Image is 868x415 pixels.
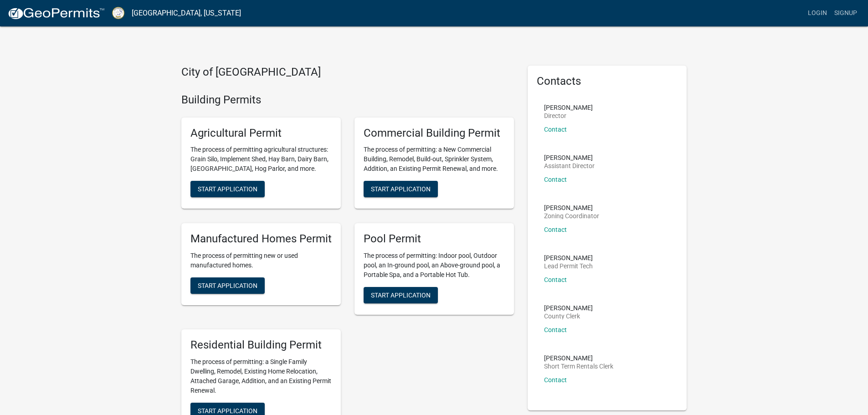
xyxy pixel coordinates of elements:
[181,93,514,107] h4: Building Permits
[190,232,332,246] h5: Manufactured Homes Permit
[190,357,332,395] p: The process of permitting: a Single Family Dwelling, Remodel, Existing Home Relocation, Attached ...
[198,185,257,193] span: Start Application
[544,126,567,133] a: Contact
[544,363,613,369] p: Short Term Rentals Clerk
[364,145,505,174] p: The process of permitting: a New Commercial Building, Remodel, Build-out, Sprinkler System, Addit...
[181,66,514,79] h4: City of [GEOGRAPHIC_DATA]
[364,181,438,197] button: Start Application
[364,251,505,280] p: The process of permitting: Indoor pool, Outdoor pool, an In-ground pool, an Above-ground pool, a ...
[190,127,332,140] h5: Agricultural Permit
[112,7,124,19] img: Putnam County, Georgia
[198,407,257,414] span: Start Application
[190,338,332,352] h5: Residential Building Permit
[544,226,567,233] a: Contact
[190,145,332,174] p: The process of permitting agricultural structures: Grain Silo, Implement Shed, Hay Barn, Dairy Ba...
[544,355,613,361] p: [PERSON_NAME]
[544,263,593,269] p: Lead Permit Tech
[544,326,567,333] a: Contact
[544,213,599,219] p: Zoning Coordinator
[190,181,265,197] button: Start Application
[831,5,861,22] a: Signup
[132,5,241,21] a: [GEOGRAPHIC_DATA], [US_STATE]
[544,113,593,119] p: Director
[544,154,595,161] p: [PERSON_NAME]
[804,5,831,22] a: Login
[537,75,678,88] h5: Contacts
[544,276,567,283] a: Contact
[190,251,332,270] p: The process of permitting new or used manufactured homes.
[371,185,431,193] span: Start Application
[544,205,599,211] p: [PERSON_NAME]
[198,282,257,289] span: Start Application
[544,104,593,111] p: [PERSON_NAME]
[190,277,265,294] button: Start Application
[544,305,593,311] p: [PERSON_NAME]
[544,163,595,169] p: Assistant Director
[544,255,593,261] p: [PERSON_NAME]
[544,176,567,183] a: Contact
[364,127,505,140] h5: Commercial Building Permit
[364,287,438,303] button: Start Application
[364,232,505,246] h5: Pool Permit
[544,313,593,319] p: County Clerk
[371,292,431,299] span: Start Application
[544,376,567,384] a: Contact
